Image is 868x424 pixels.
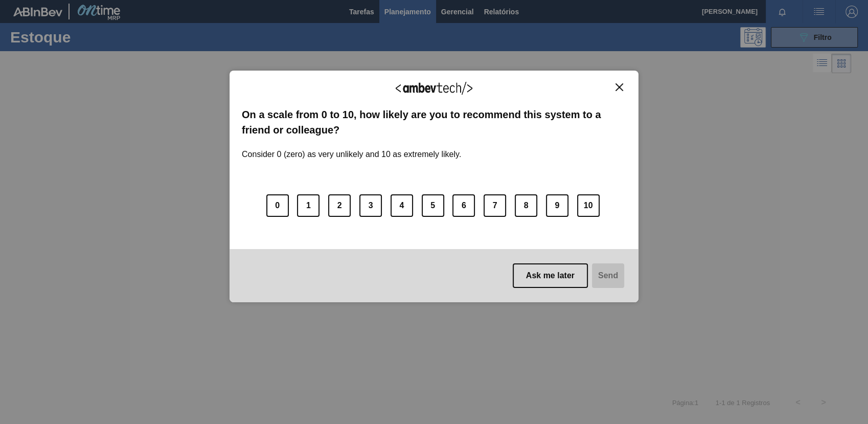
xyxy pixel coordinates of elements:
[452,194,475,217] button: 6
[396,82,472,95] img: Logo Ambevtech
[513,263,588,288] button: Ask me later
[242,138,461,159] label: Consider 0 (zero) as very unlikely and 10 as extremely likely.
[391,194,413,217] button: 4
[515,194,537,217] button: 8
[422,194,444,217] button: 5
[612,83,626,92] button: Close
[328,194,351,217] button: 2
[484,194,506,217] button: 7
[242,107,626,138] label: On a scale from 0 to 10, how likely are you to recommend this system to a friend or colleague?
[546,194,568,217] button: 9
[615,83,623,91] img: Close
[359,194,382,217] button: 3
[266,194,289,217] button: 0
[577,194,600,217] button: 10
[297,194,319,217] button: 1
